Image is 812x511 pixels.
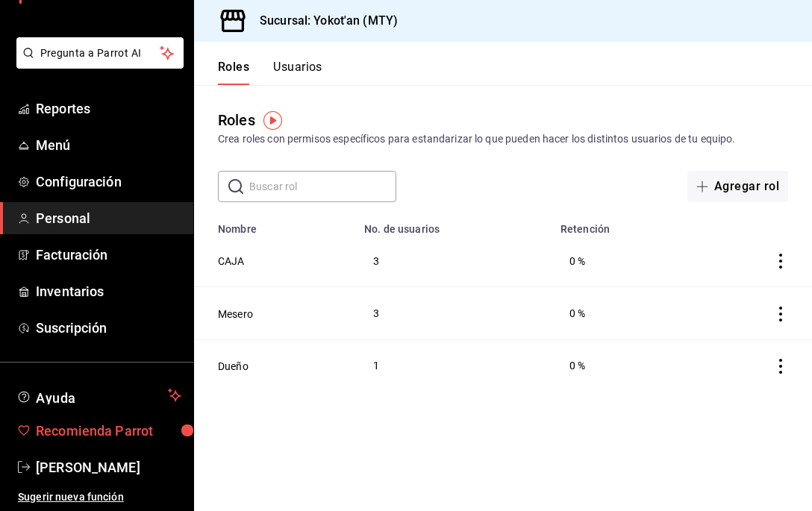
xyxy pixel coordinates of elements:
button: Usuarios [273,60,322,85]
input: Buscar rol [249,172,396,201]
td: 0 % [552,287,693,339]
h3: Sucursal: Yokot'an (MTY) [248,12,398,30]
span: Sugerir nueva función [18,489,181,505]
button: Roles [218,60,249,85]
span: Inventarios [36,281,181,301]
td: 1 [355,339,552,392]
button: Pregunta a Parrot AI [16,37,184,69]
button: Mesero [218,307,253,322]
span: Facturación [36,245,181,265]
th: Retención [552,214,693,235]
span: Recomienda Parrot [36,421,181,441]
a: Pregunta a Parrot AI [10,56,184,72]
td: 0 % [552,339,693,392]
button: actions [773,359,788,374]
span: [PERSON_NAME] [36,457,181,477]
td: 3 [355,235,552,287]
button: Agregar rol [687,171,788,202]
span: Menú [36,135,181,155]
td: 3 [355,287,552,339]
th: No. de usuarios [355,214,552,235]
div: Roles [218,109,255,131]
span: Personal [36,208,181,228]
span: Suscripción [36,318,181,338]
img: Tooltip marker [263,111,282,130]
span: Reportes [36,98,181,119]
button: actions [773,307,788,322]
button: Dueño [218,359,249,374]
div: navigation tabs [218,60,322,85]
button: actions [773,254,788,269]
td: 0 % [552,235,693,287]
div: Crea roles con permisos específicos para estandarizar lo que pueden hacer los distintos usuarios ... [218,131,788,147]
button: CAJA [218,254,245,269]
span: Pregunta a Parrot AI [40,46,160,61]
span: Configuración [36,172,181,192]
span: Ayuda [36,386,162,404]
th: Nombre [194,214,355,235]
